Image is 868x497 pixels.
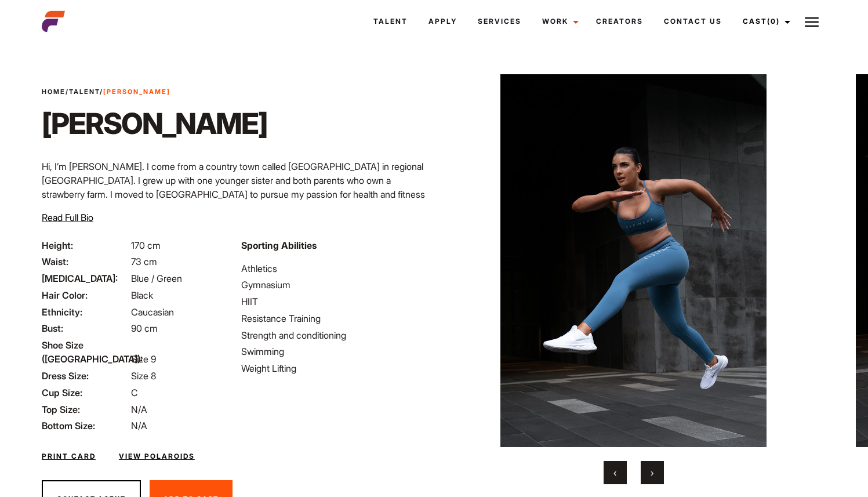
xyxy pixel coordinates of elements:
[131,353,156,365] span: Size 9
[131,273,182,284] span: Blue / Green
[241,240,317,251] strong: Sporting Abilities
[42,369,129,383] span: Dress Size:
[42,255,129,269] span: Waist:
[42,87,170,97] span: / /
[131,370,156,382] span: Size 8
[42,271,129,285] span: [MEDICAL_DATA]:
[241,262,427,275] li: Athletics
[131,240,161,251] span: 170 cm
[42,419,129,433] span: Bottom Size:
[241,344,427,358] li: Swimming
[131,306,174,318] span: Caucasian
[42,386,129,400] span: Cup Size:
[42,10,65,33] img: cropped-aefm-brand-fav-22-square.png
[69,88,100,96] a: Talent
[42,88,66,96] a: Home
[42,212,93,223] span: Read Full Bio
[131,256,157,267] span: 73 cm
[131,404,147,415] span: N/A
[131,289,153,301] span: Black
[119,451,195,462] a: View Polaroids
[42,451,96,462] a: Print Card
[613,467,616,478] span: Previous
[42,106,267,141] h1: [PERSON_NAME]
[131,322,158,334] span: 90 cm
[241,295,427,309] li: HIIT
[467,6,532,37] a: Services
[418,6,467,37] a: Apply
[42,288,129,302] span: Hair Color:
[767,17,780,26] span: (0)
[241,278,427,292] li: Gymnasium
[42,159,427,257] p: Hi, I’m [PERSON_NAME]. I come from a country town called [GEOGRAPHIC_DATA] in regional [GEOGRAPHI...
[42,402,129,416] span: Top Size:
[42,338,129,366] span: Shoe Size ([GEOGRAPHIC_DATA]):
[241,361,427,375] li: Weight Lifting
[805,15,819,29] img: Burger icon
[241,328,427,342] li: Strength and conditioning
[363,6,418,37] a: Talent
[131,420,147,431] span: N/A
[732,6,797,37] a: Cast(0)
[42,305,129,319] span: Ethnicity:
[462,74,805,447] img: Lawanna12
[586,6,653,37] a: Creators
[131,387,138,398] span: C
[103,88,170,96] strong: [PERSON_NAME]
[241,311,427,325] li: Resistance Training
[42,238,129,252] span: Height:
[42,321,129,335] span: Bust:
[532,6,586,37] a: Work
[42,211,93,224] button: Read Full Bio
[653,6,732,37] a: Contact Us
[651,467,653,478] span: Next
